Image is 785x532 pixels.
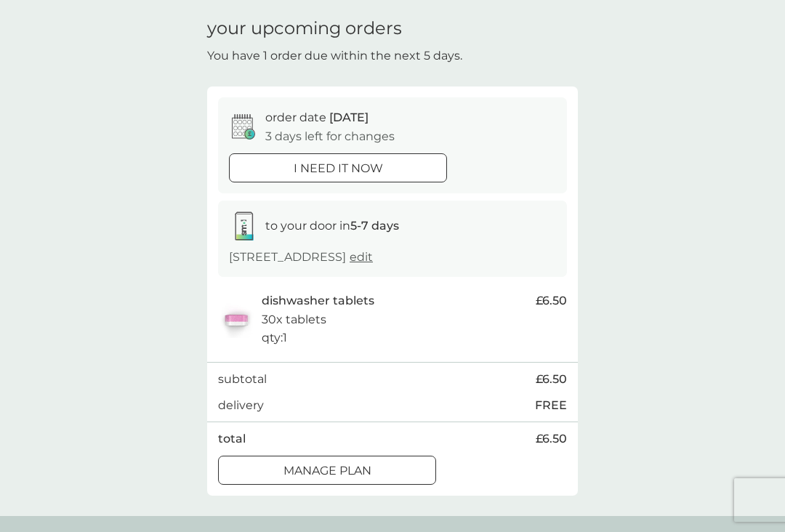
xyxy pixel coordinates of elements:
span: £6.50 [536,430,567,448]
h1: your upcoming orders [207,18,402,39]
p: qty : 1 [262,329,287,347]
button: Manage plan [218,456,436,485]
span: £6.50 [536,291,567,310]
strong: 5-7 days [350,219,399,233]
p: dishwasher tablets [262,291,374,310]
p: delivery [218,396,264,415]
a: edit [350,250,373,264]
button: i need it now [229,153,447,182]
span: £6.50 [536,370,567,389]
span: to your door in [265,219,399,233]
p: [STREET_ADDRESS] [229,248,373,267]
span: [DATE] [329,110,369,124]
p: Manage plan [283,462,371,480]
p: i need it now [294,159,383,178]
p: FREE [535,396,567,415]
p: 3 days left for changes [265,127,395,146]
p: 30x tablets [262,310,326,329]
p: order date [265,108,369,127]
p: You have 1 order due within the next 5 days. [207,47,462,65]
p: total [218,430,246,448]
p: subtotal [218,370,267,389]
